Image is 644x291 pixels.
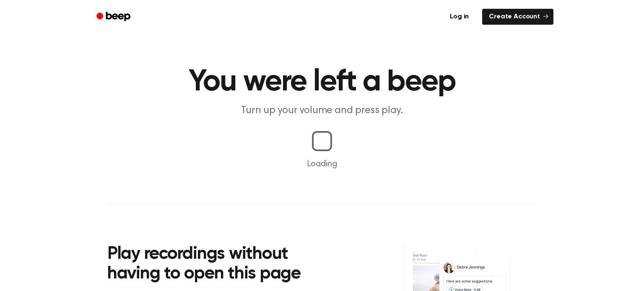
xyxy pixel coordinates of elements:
[161,104,483,118] p: Turn up your volume and press play.
[10,158,634,170] p: Loading
[482,9,553,25] a: Create Account
[91,9,138,25] a: Beep
[107,67,537,97] h1: You were left a beep
[441,7,477,26] a: Log in
[107,245,333,284] h2: Play recordings without having to open this page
